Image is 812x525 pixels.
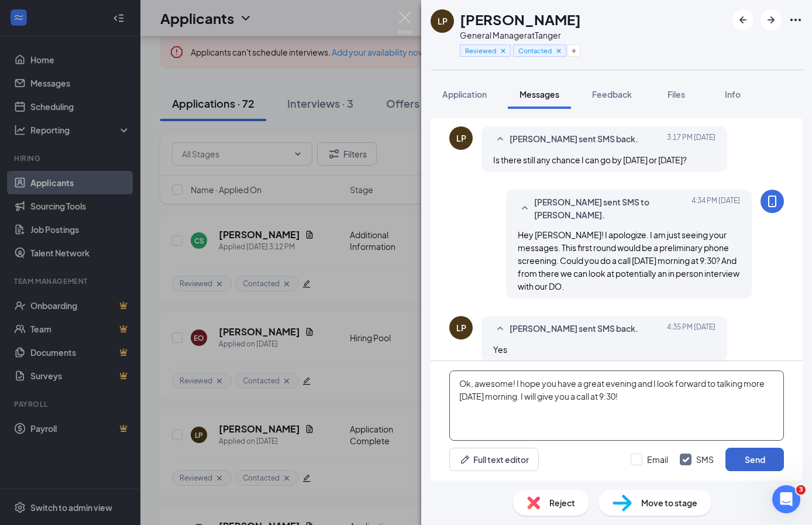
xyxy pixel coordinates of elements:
[592,89,632,99] span: Feedback
[518,229,739,291] span: Hey [PERSON_NAME]! I apologize. I am just seeing your messages. This first round would be a preli...
[449,370,784,441] textarea: Ok, awesome! I hope you have a great evening and I look forward to talking more [DATE] morning. I...
[761,9,782,30] button: ArrowRight
[493,344,507,355] span: Yes
[570,47,577,54] svg: Plus
[449,448,539,471] button: Full text editorPen
[641,496,697,509] span: Move to stage
[493,322,507,336] svg: SmallChevronUp
[567,44,580,57] button: Plus
[732,9,753,30] button: ArrowLeftNew
[493,132,507,146] svg: SmallChevronUp
[518,201,532,215] svg: SmallChevronUp
[691,195,740,221] span: [DATE] 4:34 PM
[456,322,466,334] div: LP
[460,9,581,29] h1: [PERSON_NAME]
[465,46,496,56] span: Reviewed
[667,132,715,146] span: [DATE] 3:17 PM
[460,29,581,41] div: General Manager at Tanger
[456,132,466,144] div: LP
[549,496,575,509] span: Reject
[765,194,779,208] svg: MobileSms
[493,155,687,165] span: Is there still any chance I can go by [DATE] or [DATE]?
[442,89,487,99] span: Application
[438,15,448,27] div: LP
[499,47,507,55] svg: Cross
[772,485,800,513] iframe: Intercom live chat
[796,485,806,495] span: 3
[725,89,741,99] span: Info
[789,13,803,27] svg: Ellipses
[668,89,685,99] span: Files
[534,195,687,221] span: [PERSON_NAME] sent SMS to [PERSON_NAME].
[510,132,638,146] span: [PERSON_NAME] sent SMS back.
[555,47,563,55] svg: Cross
[519,89,559,99] span: Messages
[764,13,778,27] svg: ArrowRight
[510,322,638,336] span: [PERSON_NAME] sent SMS back.
[725,448,784,471] button: Send
[736,13,750,27] svg: ArrowLeftNew
[459,454,471,465] svg: Pen
[667,322,715,336] span: [DATE] 4:35 PM
[518,46,552,56] span: Contacted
